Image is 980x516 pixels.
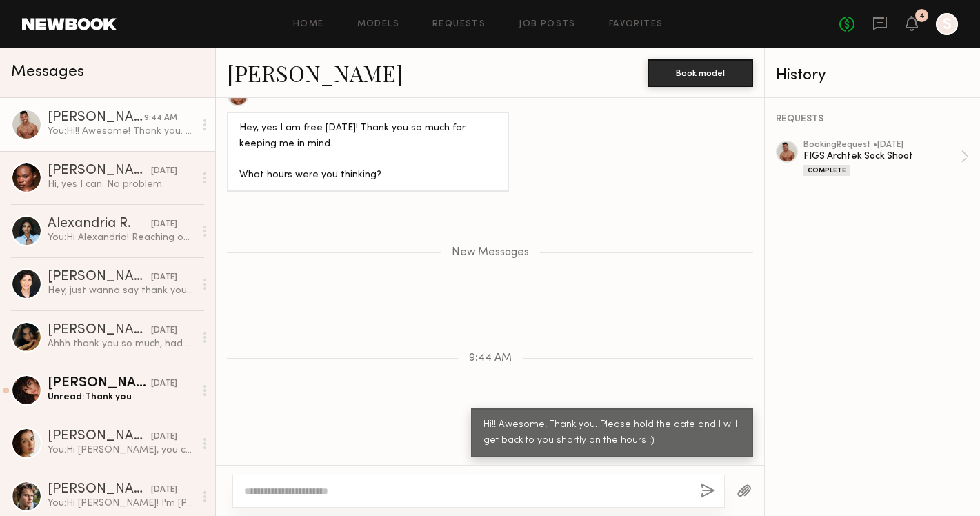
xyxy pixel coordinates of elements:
[48,444,194,457] div: You: Hi [PERSON_NAME], you can release. Thanks for holding!
[648,59,753,87] button: Book model
[151,165,177,178] div: [DATE]
[776,68,969,83] div: History
[151,218,177,231] div: [DATE]
[357,20,399,29] a: Models
[803,165,850,176] div: Complete
[11,64,84,80] span: Messages
[48,284,194,297] div: Hey, just wanna say thank you so much for booking me, and I really enjoyed working with all of you😊
[432,20,486,29] a: Requests
[48,337,194,350] div: Ahhh thank you so much, had tons of fun!! :))
[452,247,529,259] span: New Messages
[48,231,194,244] div: You: Hi Alexandria! Reaching out again here to see if you'd be available for an upcoming FIGS sho...
[293,20,324,29] a: Home
[803,141,961,150] div: booking Request • [DATE]
[144,112,177,125] div: 9:44 AM
[48,324,151,337] div: [PERSON_NAME]
[151,484,177,497] div: [DATE]
[648,66,753,78] a: Book model
[609,20,663,29] a: Favorites
[803,150,961,163] div: FIGS Archtek Sock Shoot
[919,12,925,20] div: 4
[227,58,403,88] a: [PERSON_NAME]
[48,377,151,390] div: [PERSON_NAME]
[48,125,194,138] div: You: Hi!! Awesome! Thank you. Please hold the date and I will get back to you shortly on the hour...
[776,115,969,124] div: REQUESTS
[469,353,512,364] span: 9:44 AM
[48,178,194,191] div: Hi, yes I can. No problem.
[48,390,194,404] div: Unread: Thank you
[151,324,177,337] div: [DATE]
[936,13,958,35] a: S
[48,164,151,178] div: [PERSON_NAME]
[151,271,177,284] div: [DATE]
[483,417,741,449] div: Hi!! Awesome! Thank you. Please hold the date and I will get back to you shortly on the hours :)
[48,483,151,497] div: [PERSON_NAME]
[48,430,151,444] div: [PERSON_NAME]
[151,377,177,390] div: [DATE]
[239,121,497,184] div: Hey, yes I am free [DATE]! Thank you so much for keeping me in mind. What hours were you thinking?
[48,217,151,231] div: Alexandria R.
[48,111,144,125] div: [PERSON_NAME]
[48,270,151,284] div: [PERSON_NAME]
[519,20,576,29] a: Job Posts
[803,141,969,176] a: bookingRequest •[DATE]FIGS Archtek Sock ShootComplete
[151,430,177,444] div: [DATE]
[48,497,194,510] div: You: Hi [PERSON_NAME]! I'm [PERSON_NAME], the production coordinator over at FIGS ([DOMAIN_NAME]....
